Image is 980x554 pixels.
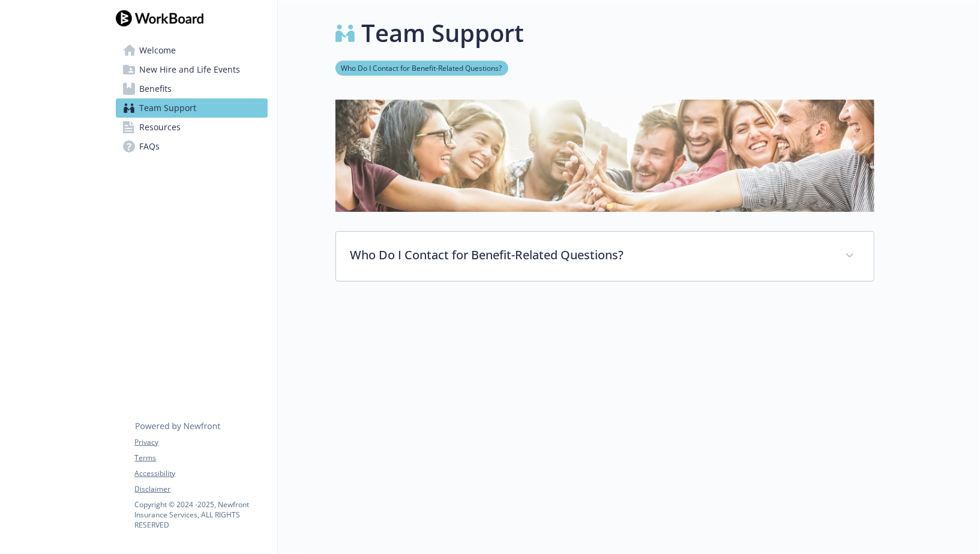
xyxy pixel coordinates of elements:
span: Resources [140,118,181,137]
a: FAQs [116,137,268,156]
p: Copyright © 2024 - 2025 , Newfront Insurance Services, ALL RIGHTS RESERVED [135,499,267,530]
a: Who Do I Contact for Benefit-Related Questions? [335,62,508,73]
span: FAQs [140,137,160,156]
span: Benefits [140,79,172,98]
a: New Hire and Life Events [116,60,268,79]
p: Who Do I Contact for Benefit-Related Questions? [350,246,831,264]
h1: Team Support [362,15,525,51]
a: Privacy [135,437,267,448]
a: Disclaimer [135,484,267,495]
a: Resources [116,118,268,137]
span: New Hire and Life Events [140,60,241,79]
a: Team Support [116,98,268,118]
span: Welcome [140,41,176,60]
a: Welcome [116,41,268,60]
a: Terms [135,453,267,463]
img: team support page banner [335,100,874,212]
a: Accessibility [135,468,267,479]
div: Who Do I Contact for Benefit-Related Questions? [336,232,874,281]
a: Benefits [116,79,268,98]
span: Team Support [140,98,197,118]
